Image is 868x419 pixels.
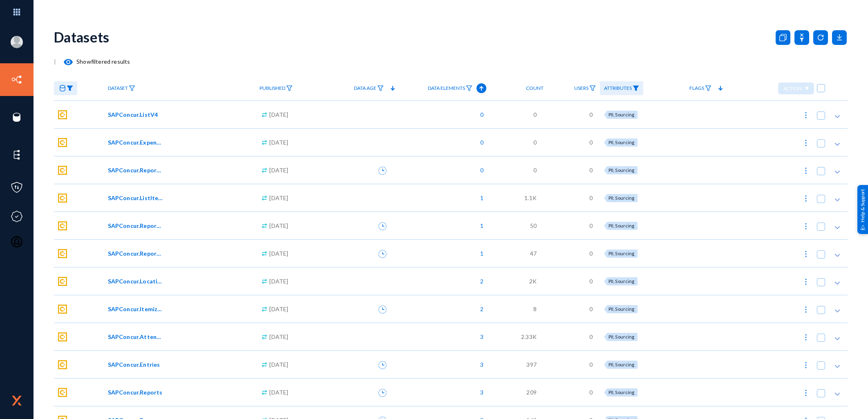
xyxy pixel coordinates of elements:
[476,166,483,174] span: 0
[11,36,23,48] img: blank-profile-picture.png
[574,85,588,91] span: Users
[589,249,593,258] span: 0
[802,250,810,258] img: icon-more.svg
[269,249,288,258] span: [DATE]
[11,111,23,123] img: icon-sources.svg
[286,85,293,91] img: icon-filter.svg
[476,332,483,341] span: 3
[269,110,288,119] span: [DATE]
[108,249,163,258] span: SAPConcur.ReportDetailsExpenseEntryItemization
[63,57,73,67] mat-icon: visibility
[58,388,67,397] img: sapconcur.svg
[476,249,483,258] span: 1
[589,305,593,313] span: 0
[269,194,288,202] span: [DATE]
[802,167,810,175] img: icon-more.svg
[529,277,537,285] span: 2K
[589,332,593,341] span: 0
[608,195,635,201] span: PII, Sourcing
[466,85,472,91] img: icon-filter.svg
[589,110,593,119] span: 0
[58,277,67,286] img: sapconcur.svg
[802,333,810,341] img: icon-more.svg
[4,3,29,21] img: app launcher
[589,85,596,91] img: icon-filter.svg
[108,194,163,202] span: SAPConcur.ListItems
[860,225,866,230] img: help_support.svg
[608,334,635,339] span: PII, Sourcing
[476,388,483,397] span: 3
[255,81,297,96] a: Published
[108,85,128,91] span: Dataset
[608,362,635,367] span: PII, Sourcing
[269,305,288,313] span: [DATE]
[58,249,67,258] img: sapconcur.svg
[269,166,288,174] span: [DATE]
[608,112,635,117] span: PII, Sourcing
[108,360,160,369] span: SAPConcur.Entries
[108,110,158,119] span: SAPConcur.ListV4
[11,149,23,161] img: icon-elements.svg
[705,85,711,91] img: icon-filter.svg
[589,166,593,174] span: 0
[269,138,288,147] span: [DATE]
[802,222,810,230] img: icon-more.svg
[521,332,537,341] span: 2.33K
[589,388,593,397] span: 0
[570,81,600,96] a: Users
[608,140,635,145] span: PII, Sourcing
[108,388,163,397] span: SAPConcur.Reports
[269,221,288,230] span: [DATE]
[58,166,67,175] img: sapconcur.svg
[608,306,635,312] span: PII, Sourcing
[428,85,465,91] span: Data Elements
[108,277,163,285] span: SAPConcur.Locations
[604,85,632,91] span: Attributes
[58,110,67,119] img: sapconcur.svg
[530,249,537,258] span: 47
[476,360,483,369] span: 3
[802,305,810,314] img: icon-more.svg
[802,361,810,369] img: icon-more.svg
[589,138,593,147] span: 0
[476,138,483,147] span: 0
[608,251,635,256] span: PII, Sourcing
[476,277,483,285] span: 2
[108,221,163,230] span: SAPConcur.ReportDetailsExpenseEntry
[476,221,483,230] span: 1
[533,166,537,174] span: 0
[54,58,56,65] span: |
[108,138,163,147] span: SAPConcur.ExpenseGroupConfigurationPolicyExpenseTypes
[476,305,483,313] span: 2
[526,360,536,369] span: 397
[589,360,593,369] span: 0
[802,278,810,286] img: icon-more.svg
[689,85,704,91] span: Flags
[608,390,635,395] span: PII, Sourcing
[608,279,635,284] span: PII, Sourcing
[533,305,537,313] span: 8
[54,29,110,45] div: Datasets
[589,277,593,285] span: 0
[108,305,163,313] span: SAPConcur.Itemizations
[377,85,384,91] img: icon-filter.svg
[685,81,716,96] a: Flags
[526,85,544,91] span: Count
[11,74,23,86] img: icon-inventory.svg
[58,360,67,369] img: sapconcur.svg
[589,221,593,230] span: 0
[802,389,810,397] img: icon-more.svg
[11,236,23,248] img: icon-oauth.svg
[58,305,67,314] img: sapconcur.svg
[476,194,483,202] span: 1
[476,110,483,119] span: 0
[269,360,288,369] span: [DATE]
[424,81,477,96] a: Data Elements
[104,81,139,96] a: Dataset
[269,277,288,285] span: [DATE]
[802,139,810,147] img: icon-more.svg
[600,81,643,96] a: Attributes
[608,223,635,228] span: PII, Sourcing
[633,85,639,91] img: icon-filter-filled.svg
[350,81,388,96] a: Data Age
